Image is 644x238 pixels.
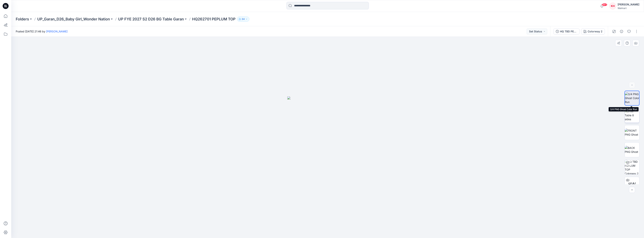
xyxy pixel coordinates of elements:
[625,92,639,104] img: 3/4 PNG Ghost Color Run
[625,109,639,121] img: Turn Table 8 sides
[628,181,636,188] span: BW
[242,17,245,21] p: 34
[553,28,580,34] button: HQ TBD PEPLUM TOP
[602,3,607,6] span: 99+
[118,16,184,22] a: UP FYE 2027 S2 D26 BG Table Garan
[618,2,639,7] div: [PERSON_NAME]
[192,16,236,22] p: HQ262701 PEPLUM TOP
[237,16,249,22] button: 34
[625,160,639,174] img: HQ TBD PEPLUM TOP Colorway 2
[619,28,625,34] button: Details
[16,29,68,33] span: Posted [DATE] 21:46 by
[618,7,639,10] div: Walmart
[625,129,639,137] img: FRONT PNG Ghost
[46,30,68,33] a: [PERSON_NAME]
[609,3,616,9] div: KH
[560,29,577,34] div: HQ TBD PEPLUM TOP
[37,16,110,22] a: UP_Garan_D26_Baby Girl_Wonder Nation
[625,146,639,154] img: BACK PNG Ghost
[581,28,605,34] button: Colorway 2
[16,16,29,22] a: Folders
[588,29,602,34] div: Colorway 2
